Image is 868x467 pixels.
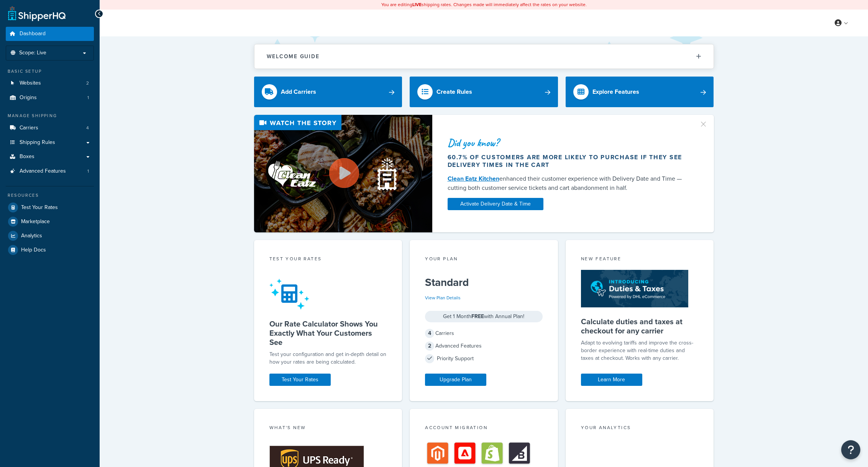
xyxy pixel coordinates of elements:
[448,174,499,183] a: Clean Eatz Kitchen
[425,341,434,351] span: 2
[6,27,94,41] a: Dashboard
[448,198,543,210] a: Activate Delivery Date & Time
[6,201,94,214] a: Test Your Rates
[6,68,94,75] div: Basic Setup
[21,204,58,211] span: Test Your Rates
[269,424,387,433] div: What's New
[254,77,402,107] a: Add Carriers
[6,91,94,105] a: Origins1
[425,329,434,338] span: 4
[20,139,55,146] span: Shipping Rules
[425,341,543,351] div: Advanced Features
[20,80,41,87] span: Websites
[425,255,543,264] div: Your Plan
[6,215,94,229] a: Marketplace
[21,233,42,239] span: Analytics
[254,115,432,232] img: Video thumbnail
[6,136,94,150] a: Shipping Rules
[6,164,94,178] li: Advanced Features
[6,113,94,119] div: Manage Shipping
[21,219,50,225] span: Marketplace
[581,374,642,386] a: Learn More
[21,247,46,253] span: Help Docs
[448,153,690,169] div: 60.7% of customers are more likely to purchase if they see delivery times in the cart
[6,76,94,90] a: Websites2
[269,319,387,347] h5: Our Rate Calculator Shows You Exactly What Your Customers See
[20,95,37,101] span: Origins
[425,311,543,322] div: Get 1 Month with Annual Plan!
[6,243,94,257] a: Help Docs
[592,87,639,97] div: Explore Features
[6,150,94,164] a: Boxes
[267,54,320,59] h2: Welcome Guide
[20,125,38,131] span: Carriers
[581,255,699,264] div: New Feature
[19,50,46,56] span: Scope: Live
[6,91,94,105] li: Origins
[87,168,89,175] span: 1
[436,87,472,97] div: Create Rules
[448,174,690,193] div: enhanced their customer experience with Delivery Date and Time — cutting both customer service ti...
[269,374,331,386] a: Test Your Rates
[6,121,94,135] li: Carriers
[20,168,66,175] span: Advanced Features
[6,121,94,135] a: Carriers4
[581,339,699,362] p: Adapt to evolving tariffs and improve the cross-border experience with real-time duties and taxes...
[581,424,699,433] div: Your Analytics
[425,276,543,289] h5: Standard
[20,31,46,37] span: Dashboard
[86,80,89,87] span: 2
[412,1,422,8] b: LIVE
[87,95,89,101] span: 1
[6,229,94,243] a: Analytics
[425,328,543,339] div: Carriers
[425,294,461,301] a: View Plan Details
[448,137,690,148] div: Did you know?
[410,77,558,107] a: Create Rules
[6,192,94,199] div: Resources
[471,312,484,320] strong: FREE
[6,164,94,178] a: Advanced Features1
[566,77,714,107] a: Explore Features
[425,424,543,433] div: Account Migration
[20,153,34,160] span: Boxes
[281,87,316,97] div: Add Carriers
[581,317,699,335] h5: Calculate duties and taxes at checkout for any carrier
[6,76,94,90] li: Websites
[269,255,387,264] div: Test your rates
[425,353,543,364] div: Priority Support
[841,440,860,459] button: Open Resource Center
[86,125,89,131] span: 4
[269,351,387,366] div: Test your configuration and get in-depth detail on how your rates are being calculated.
[425,374,486,386] a: Upgrade Plan
[254,44,714,69] button: Welcome Guide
